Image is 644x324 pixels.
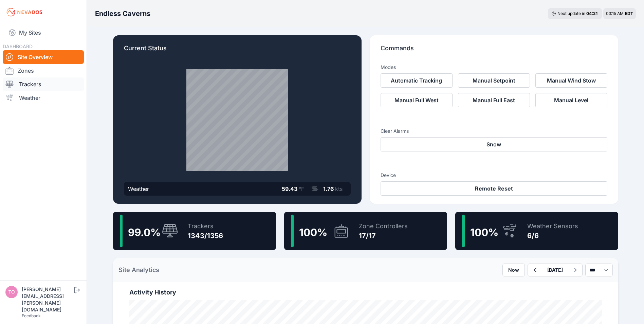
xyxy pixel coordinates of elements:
[22,286,73,313] div: [PERSON_NAME][EMAIL_ADDRESS][PERSON_NAME][DOMAIN_NAME]
[118,265,159,275] h2: Site Analytics
[3,77,84,91] a: Trackers
[381,128,607,134] h3: Clear Alarms
[95,5,150,22] nav: Breadcrumb
[458,93,530,107] button: Manual Full East
[188,221,223,231] div: Trackers
[535,93,607,107] button: Manual Level
[129,288,602,297] h2: Activity History
[586,11,599,16] div: 04 : 21
[3,50,84,64] a: Site Overview
[625,11,633,16] span: EDT
[381,181,607,196] button: Remote Reset
[359,221,408,231] div: Zone Controllers
[128,226,161,238] span: 99.0 %
[527,231,578,240] div: 6/6
[124,43,351,58] p: Current Status
[542,264,568,276] button: [DATE]
[3,91,84,105] a: Weather
[128,185,149,193] div: Weather
[458,73,530,88] button: Manual Setpoint
[113,212,276,250] a: 99.0%Trackers1343/1356
[5,286,18,298] img: tomasz.barcz@energix-group.com
[381,43,607,58] p: Commands
[299,185,304,192] span: °F
[455,212,618,250] a: 100%Weather Sensors6/6
[359,231,408,240] div: 17/17
[188,231,223,240] div: 1343/1356
[3,24,84,41] a: My Sites
[381,93,453,107] button: Manual Full West
[527,221,578,231] div: Weather Sensors
[606,11,624,16] span: 03:15 AM
[22,313,41,318] a: Feedback
[381,172,607,179] h3: Device
[5,7,43,18] img: Nevados
[3,64,84,77] a: Zones
[335,185,343,192] span: kts
[535,73,607,88] button: Manual Wind Stow
[3,43,33,49] span: DASHBOARD
[284,212,447,250] a: 100%Zone Controllers17/17
[323,185,334,192] span: 1.76
[557,11,585,16] span: Next update in
[299,226,327,238] span: 100 %
[95,9,150,18] h3: Endless Caverns
[282,185,297,192] span: 59.43
[470,226,498,238] span: 100 %
[381,137,607,151] button: Snow
[381,73,453,88] button: Automatic Tracking
[381,64,396,71] h3: Modes
[502,264,525,276] button: Now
